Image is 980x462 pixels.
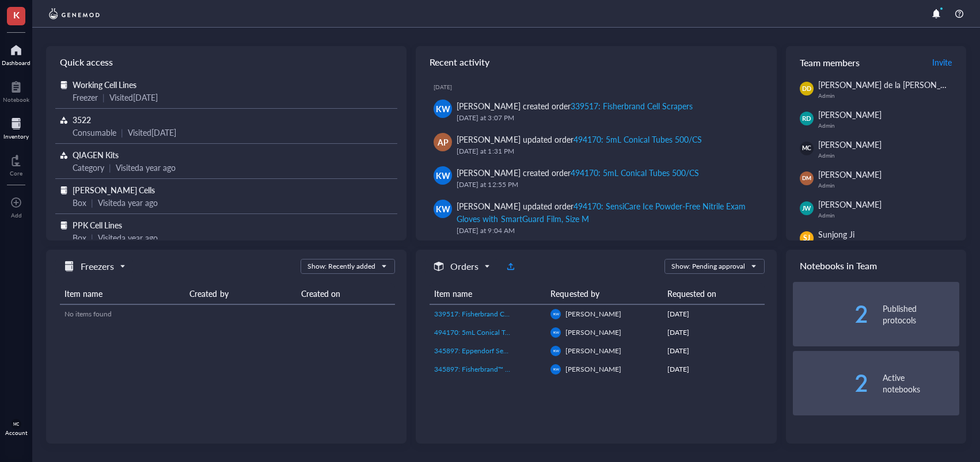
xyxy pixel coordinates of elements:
[667,327,761,338] div: [DATE]
[434,364,541,375] a: 345897: Fisherbrand™ Autoclavable Waste Bags - Large
[802,84,811,93] span: DD
[553,349,559,353] span: KW
[553,367,559,371] span: KW
[81,259,114,273] h5: Freezers
[818,109,882,120] span: [PERSON_NAME]
[64,309,390,319] div: No items found
[457,100,693,112] div: [PERSON_NAME] created order
[565,309,621,319] span: [PERSON_NAME]
[297,283,394,304] th: Created on
[73,126,116,139] div: Consumable
[91,231,93,244] div: |
[663,283,765,304] th: Requested on
[565,364,621,374] span: [PERSON_NAME]
[793,305,869,323] div: 2
[430,283,546,304] th: Item name
[5,429,28,436] div: Account
[3,78,29,103] a: Notebook
[434,346,925,356] span: 345897: Eppendorf Serological Pipets, sterile, free of detectable pyrogens, DNA, RNase and DNase....
[932,53,952,71] button: Invite
[546,283,662,304] th: Requested by
[46,7,102,21] img: genemod-logo
[667,309,761,319] div: [DATE]
[818,92,966,99] div: Admin
[818,122,959,129] div: Admin
[565,346,621,356] span: [PERSON_NAME]
[883,303,959,326] div: Published protocols
[13,422,19,426] span: MC
[10,151,22,177] a: Core
[425,95,767,128] a: KW[PERSON_NAME] created order339517: Fisherbrand Cell Scrapers[DATE] at 3:07 PM
[2,59,31,66] div: Dashboard
[438,136,449,148] span: AP
[803,233,810,243] span: SJ
[818,152,959,159] div: Admin
[434,309,539,319] span: 339517: Fisherbrand Cell Scrapers
[434,327,545,337] span: 494170: 5mL Conical Tubes 500/CS
[436,203,450,215] span: KW
[450,259,478,273] h5: Orders
[565,327,621,337] span: [PERSON_NAME]
[121,126,123,139] div: |
[553,312,559,316] span: KW
[573,133,702,145] div: 494170: 5mL Conical Tubes 500/CS
[73,114,91,125] span: 3522
[185,283,297,304] th: Created by
[11,212,22,219] div: Add
[434,364,603,374] span: 345897: Fisherbrand™ Autoclavable Waste Bags - Large
[457,200,758,225] div: [PERSON_NAME] updated order
[667,346,761,356] div: [DATE]
[3,96,29,103] div: Notebook
[818,198,882,210] span: [PERSON_NAME]
[73,219,122,231] span: PPK Cell Lines
[434,327,541,338] a: 494170: 5mL Conical Tubes 500/CS
[883,372,959,395] div: Active notebooks
[802,204,811,213] span: JW
[109,91,158,104] div: Visited [DATE]
[128,126,176,139] div: Visited [DATE]
[109,161,111,174] div: |
[10,170,22,177] div: Core
[3,133,29,140] div: Inventory
[98,196,158,209] div: Visited a year ago
[91,196,93,209] div: |
[786,250,966,282] div: Notebooks in Team
[434,83,767,90] div: [DATE]
[818,79,966,90] span: [PERSON_NAME] de la [PERSON_NAME]
[73,161,104,174] div: Category
[818,228,854,240] span: Sunjong Ji
[553,330,559,334] span: KW
[46,46,407,78] div: Quick access
[818,139,882,150] span: [PERSON_NAME]
[3,114,29,140] a: Inventory
[818,169,882,180] span: [PERSON_NAME]
[73,149,119,161] span: QIAGEN Kits
[436,102,450,115] span: KW
[116,161,176,174] div: Visited a year ago
[671,261,745,272] div: Show: Pending approval
[73,91,98,104] div: Freezer
[434,346,541,356] a: 345897: Eppendorf Serological Pipets, sterile, free of detectable pyrogens, DNA, RNase and DNase....
[434,309,541,319] a: 339517: Fisherbrand Cell Scrapers
[457,166,699,179] div: [PERSON_NAME] created order
[425,162,767,195] a: KW[PERSON_NAME] created order494170: 5mL Conical Tubes 500/CS[DATE] at 12:55 PM
[457,133,702,146] div: [PERSON_NAME] updated order
[73,231,86,244] div: Box
[13,7,20,22] span: K
[667,364,761,375] div: [DATE]
[802,144,811,152] span: MC
[571,100,693,112] div: 339517: Fisherbrand Cell Scrapers
[73,196,86,209] div: Box
[436,169,450,182] span: KW
[802,114,811,124] span: RD
[307,261,375,272] div: Show: Recently added
[425,128,767,162] a: AP[PERSON_NAME] updated order494170: 5mL Conical Tubes 500/CS[DATE] at 1:31 PM
[786,46,966,78] div: Team members
[73,184,155,196] span: [PERSON_NAME] Cells
[818,182,959,189] div: Admin
[98,231,158,244] div: Visited a year ago
[2,41,31,66] a: Dashboard
[457,112,758,124] div: [DATE] at 3:07 PM
[457,200,746,224] div: 494170: SensiCare Ice Powder-Free Nitrile Exam Gloves with SmartGuard Film, Size M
